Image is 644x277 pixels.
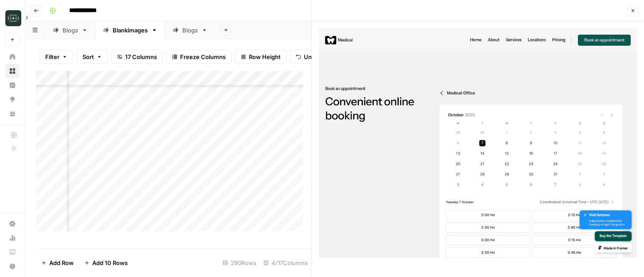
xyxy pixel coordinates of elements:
[92,258,128,267] span: Add 10 Rows
[77,50,108,64] button: Sort
[260,256,311,270] div: 4/17 Columns
[45,21,95,39] a: Blogs
[111,50,163,64] button: 17 Columns
[63,26,78,35] div: Blogs
[79,256,133,270] button: Add 10 Rows
[36,256,79,270] button: Add Row
[5,107,20,121] a: Your Data
[5,92,20,107] a: Opportunities
[166,50,232,64] button: Freeze Columns
[290,50,325,64] button: Undo
[182,26,198,35] div: Blogs
[249,52,281,61] span: Row Height
[304,52,319,61] span: Undo
[39,50,73,64] button: Filter
[180,52,226,61] span: Freeze Columns
[165,21,215,39] a: Blogs
[45,52,59,61] span: Filter
[5,217,20,231] a: Settings
[95,21,165,39] a: Blankimages
[5,10,21,26] img: Catalyst Logo
[5,7,20,29] button: Workspace: Catalyst
[82,52,94,61] span: Sort
[5,245,20,259] a: Learning Hub
[49,258,74,267] span: Add Row
[5,50,20,64] a: Home
[235,50,287,64] button: Row Height
[5,259,20,273] button: Help + Support
[219,256,260,270] div: 290 Rows
[125,52,157,61] span: 17 Columns
[5,78,20,92] a: Insights
[5,64,20,78] a: Browse
[5,231,20,245] a: Usage
[113,26,148,35] div: Blankimages
[319,28,637,258] img: Row/Cell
